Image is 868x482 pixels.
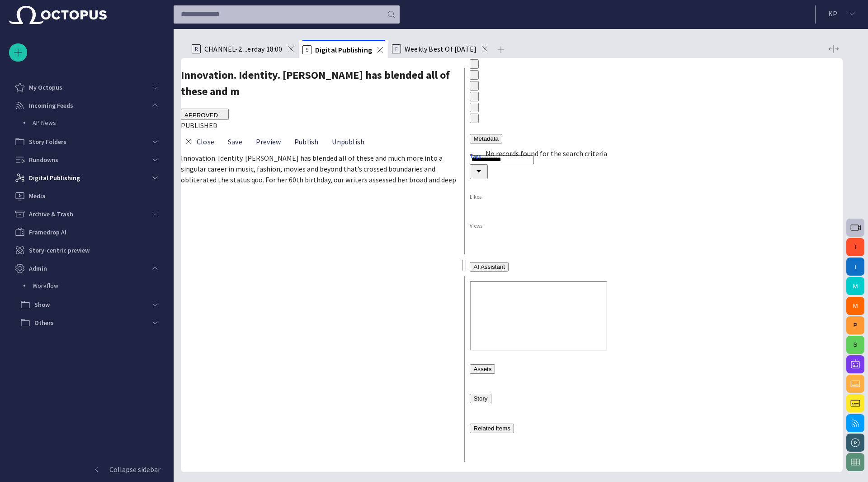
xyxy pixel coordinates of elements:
[325,134,368,150] button: Unpublish
[473,425,510,432] span: Related items
[33,281,58,290] p: Workflow
[34,300,50,309] p: Show
[9,241,164,259] div: Story-centric preview
[473,395,487,402] span: Story
[29,101,73,110] p: Incoming Feeds
[470,193,481,200] label: Likes
[392,44,401,53] p: F
[221,134,245,150] button: Save
[29,137,66,146] p: Story Folders
[846,238,864,256] button: f
[29,228,66,237] p: Framedrop AI
[299,40,388,58] div: SDigital Publishing
[846,258,864,276] button: I
[846,277,864,295] button: M
[470,134,502,143] button: Metadata
[9,223,164,241] div: Framedrop AI
[9,78,164,332] ul: main menu
[188,40,299,58] div: RCHANNEL-2 ...erday 18:00
[846,297,864,315] button: M
[388,40,493,58] div: FWeekly Best Of [DATE]
[181,153,456,184] span: Innovation. Identity. [PERSON_NAME] has blended all of these and much more into a singular career...
[846,316,864,334] button: P
[181,121,217,130] span: PUBLISHED
[29,173,80,182] p: Digital Publishing
[29,155,58,164] p: Rundowns
[9,460,164,478] button: Collapse sidebar
[473,366,491,372] span: Assets
[29,264,47,273] p: Admin
[470,364,495,374] button: Assets
[846,336,864,354] button: S
[204,44,283,53] span: CHANNEL-2 ...erday 18:00
[828,8,837,19] p: K P
[470,424,514,433] button: Related items
[405,44,476,53] span: Weekly Best Of [DATE]
[29,210,73,219] p: Archive & Trash
[470,262,509,272] button: AI Assistant
[486,148,821,159] div: No records found for the search criteria
[249,134,284,150] button: Preview
[470,222,483,229] label: Views
[473,263,505,270] span: AI Assistant
[29,83,62,92] p: My Octopus
[315,45,372,54] span: Digital Publishing
[9,6,107,24] img: Octopus News Room
[181,134,217,150] button: Close
[29,191,46,200] p: Media
[9,187,164,205] div: Media
[181,109,229,120] button: APPROVED
[288,134,321,150] button: Publish
[14,115,164,133] div: AP News
[109,464,160,475] p: Collapse sidebar
[184,112,218,119] span: APPROVED
[821,5,863,22] button: KP
[470,164,488,179] button: Close
[192,44,201,53] p: R
[473,135,499,142] span: Metadata
[33,118,164,127] p: AP News
[302,45,311,54] p: S
[470,281,607,351] iframe: AI Assistant
[34,318,54,327] p: Others
[14,277,164,296] div: Workflow
[470,394,491,403] button: Story
[470,152,481,160] label: Tags
[29,246,90,255] p: Story-centric preview
[181,67,459,100] h2: Innovation. Identity. Madonna has blended all of these and m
